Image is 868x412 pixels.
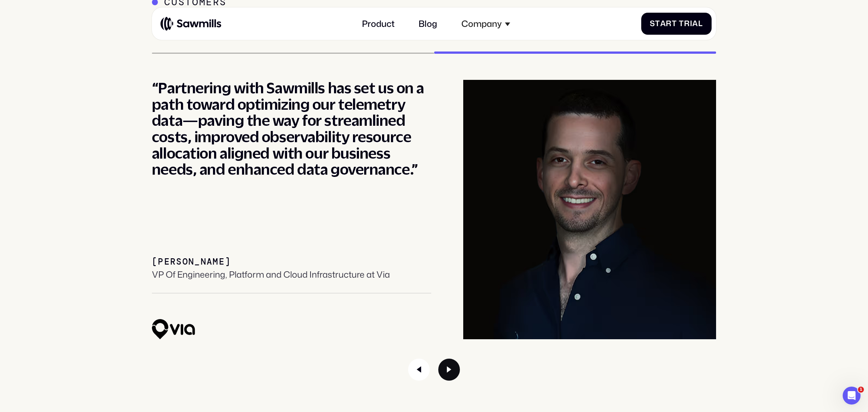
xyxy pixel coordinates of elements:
[650,19,655,28] span: S
[412,12,444,35] a: Blog
[408,359,430,380] div: Previous slide
[679,19,684,28] span: T
[690,19,693,28] span: i
[858,387,864,393] span: 1
[660,19,666,28] span: a
[843,387,861,405] iframe: Intercom live chat
[655,19,660,28] span: t
[461,19,502,29] div: Company
[438,359,460,380] div: Next slide
[672,19,677,28] span: t
[684,19,690,28] span: r
[152,257,231,267] div: [PERSON_NAME]
[152,269,390,280] div: VP Of Engineering, Platform and Cloud Infrastructure at Via
[666,19,672,28] span: r
[152,80,716,339] div: 2 / 2
[641,13,712,35] a: StartTrial
[455,12,517,35] div: Company
[698,19,703,28] span: l
[356,12,401,35] a: Product
[692,19,698,28] span: a
[152,80,431,178] div: “Partnering with Sawmills has set us on a path toward optimizing our telemetry data—paving the wa...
